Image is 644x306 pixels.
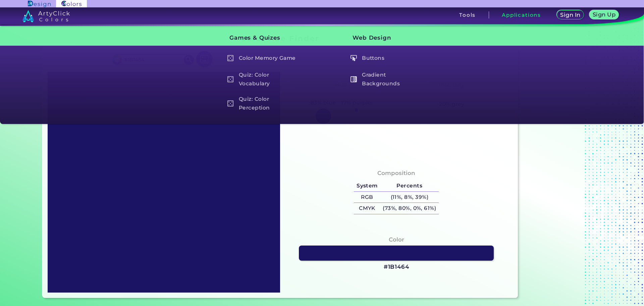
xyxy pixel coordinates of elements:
a: Sign Up [591,11,618,19]
img: icon_game_white.svg [227,55,234,61]
a: Buttons [347,52,426,64]
a: Color Memory Game [223,52,303,64]
a: Sign In [558,11,583,19]
img: icon_click_button_white.svg [351,55,357,61]
h5: Sign In [561,12,579,17]
h5: Color Memory Game [224,52,302,64]
img: icon_game_white.svg [227,100,234,107]
h5: System [354,180,380,191]
img: ArtyClick Design logo [28,1,50,7]
img: icon_game_white.svg [227,76,234,83]
h3: Web Design [341,30,426,46]
a: Gradient Backgrounds [347,70,426,89]
h3: Games & Quizes [218,30,303,46]
h4: Composition [377,168,415,178]
h3: #1B1464 [384,263,409,271]
h5: Gradient Backgrounds [347,70,425,89]
h5: (11%, 8%, 39%) [380,192,439,203]
h3: Tools [459,12,476,17]
h5: Sign Up [594,12,614,17]
h5: (73%, 80%, 0%, 61%) [380,203,439,214]
h5: Quiz: Color Perception [224,94,302,113]
img: logo_artyclick_colors_white.svg [22,10,70,22]
a: Quiz: Color Vocabulary [223,70,303,89]
h5: RGB [354,192,380,203]
a: Quiz: Color Perception [223,94,303,113]
h5: Quiz: Color Vocabulary [224,70,302,89]
h5: Buttons [347,52,425,64]
h5: CMYK [354,203,380,214]
h3: Applications [502,12,541,17]
img: icon_gradient_white.svg [351,76,357,83]
h4: Color [389,235,404,245]
h5: Percents [380,180,439,191]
